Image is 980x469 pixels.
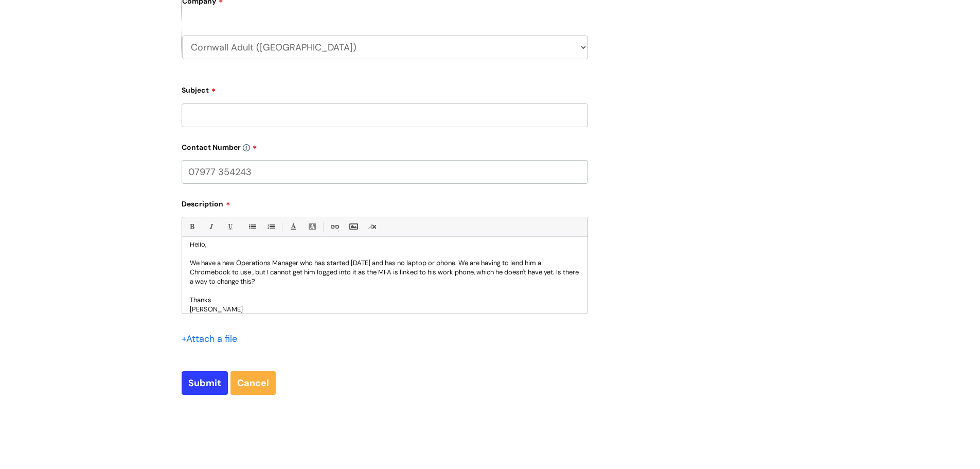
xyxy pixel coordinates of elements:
[287,220,299,233] a: Font Color
[182,196,588,209] label: Description
[182,371,228,395] input: Submit
[190,296,580,305] p: Thanks
[223,220,236,233] a: Underline(Ctrl-U)
[182,140,588,152] label: Contact Number
[230,371,276,395] a: Cancel
[243,144,250,151] img: info-icon.svg
[347,220,360,233] a: Insert Image...
[182,331,243,347] div: Attach a file
[366,220,379,233] a: Remove formatting (Ctrl-\)
[185,220,198,233] a: Bold (Ctrl-B)
[245,220,258,233] a: • Unordered List (Ctrl-Shift-7)
[182,333,186,345] span: +
[306,220,318,233] a: Back Color
[190,240,580,249] p: Hello,
[182,82,588,95] label: Subject
[264,220,277,233] a: 1. Ordered List (Ctrl-Shift-8)
[328,220,341,233] a: Link
[190,258,580,286] p: We have a new Operations Manager who has started [DATE] and has no laptop or phone. We are having...
[204,220,217,233] a: Italic (Ctrl-I)
[190,305,580,314] p: [PERSON_NAME]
